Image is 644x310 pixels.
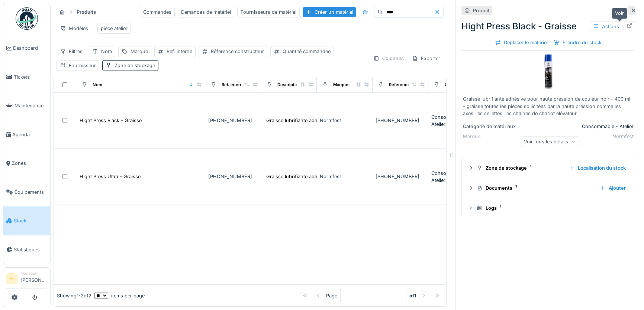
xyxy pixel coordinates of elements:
[222,82,245,88] div: Ref. interne
[101,48,112,55] div: Nom
[461,20,635,33] div: Hight Press Black - Graisse
[3,34,50,63] a: Dashboard
[14,246,47,253] span: Statistiques
[6,271,47,288] a: FL Manager[PERSON_NAME]
[477,205,626,212] div: Logs
[80,173,141,180] div: Hight Press Ultra - Graisse
[131,48,148,55] div: Marque
[3,178,50,207] a: Équipements
[20,271,47,287] li: [PERSON_NAME]
[521,137,579,147] div: Voir tous les détails
[465,161,632,175] summary: Zone de stockage1Localisation du stock
[445,82,464,88] div: Catégorie
[477,164,563,172] div: Zone de stockage
[211,48,264,55] div: Référence constructeur
[208,117,258,124] div: [PHONE_NUMBER]
[3,235,50,264] a: Statistiques
[15,189,47,196] span: Équipements
[303,7,356,17] div: Créer un matériel
[409,292,416,299] strong: of 1
[522,123,634,130] div: Consommable - Atelier
[326,292,337,299] div: Page
[431,170,481,184] div: Consommable - Atelier
[12,131,47,138] span: Agenda
[463,95,634,117] div: Graisse lubrifiante adhésive pour haute pression de couleur noir - 400 ml - graisse toutes les pi...
[69,62,96,69] div: Fournisseur
[431,114,481,128] div: Consommable - Atelier
[14,74,47,81] span: Tickets
[473,7,489,14] div: Produit
[266,173,348,180] div: Graisse lubrifiante adhésive - 400ml
[115,62,155,69] div: Zone de stockage
[12,160,47,167] span: Zones
[465,201,632,215] summary: Logs1
[6,273,17,284] li: FL
[57,46,86,57] div: Filtres
[14,217,47,224] span: Stock
[320,173,370,180] div: Normfest
[463,123,519,130] div: Catégorie de matériaux
[277,82,301,88] div: Description
[3,120,50,149] a: Agenda
[208,173,258,180] div: [PHONE_NUMBER]
[266,117,378,124] div: Graisse lubrifiante adhésive pour haute pressio...
[3,206,50,235] a: Stock
[409,53,444,64] div: Exporter
[3,91,50,120] a: Maintenance
[3,63,50,92] a: Tickets
[551,37,605,48] div: Prendre du stock
[597,183,629,193] div: Ajouter
[15,102,47,109] span: Maintenance
[530,52,567,89] img: Hight Press Black - Graisse
[492,37,551,48] div: Déplacer le matériel
[376,173,425,180] div: [PHONE_NUMBER]
[140,7,175,17] div: Commandes
[74,9,99,16] strong: Produits
[167,48,192,55] div: Ref. interne
[178,7,234,17] div: Demandes de matériel
[333,82,348,88] div: Marque
[101,25,128,32] div: pièce atelier
[283,48,331,55] div: Quantité commandée
[590,21,622,32] div: Actions
[612,8,627,19] div: Voir
[80,117,142,124] div: Hight Press Black - Graisse
[389,82,438,88] div: Référence constructeur
[13,45,47,52] span: Dashboard
[20,271,47,276] div: Manager
[370,53,407,64] div: Colonnes
[94,292,145,299] div: items per page
[566,163,629,173] div: Localisation du stock
[3,149,50,178] a: Zones
[16,7,38,30] img: Badge_color-CXgf-gQk.svg
[320,117,370,124] div: Normfest
[237,7,300,17] div: Fournisseurs de matériel
[477,185,594,192] div: Documents
[57,292,91,299] div: Showing 1 - 2 of 2
[376,117,425,124] div: [PHONE_NUMBER]
[93,82,102,88] div: Nom
[57,23,91,34] div: Modèles
[465,181,632,195] summary: Documents1Ajouter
